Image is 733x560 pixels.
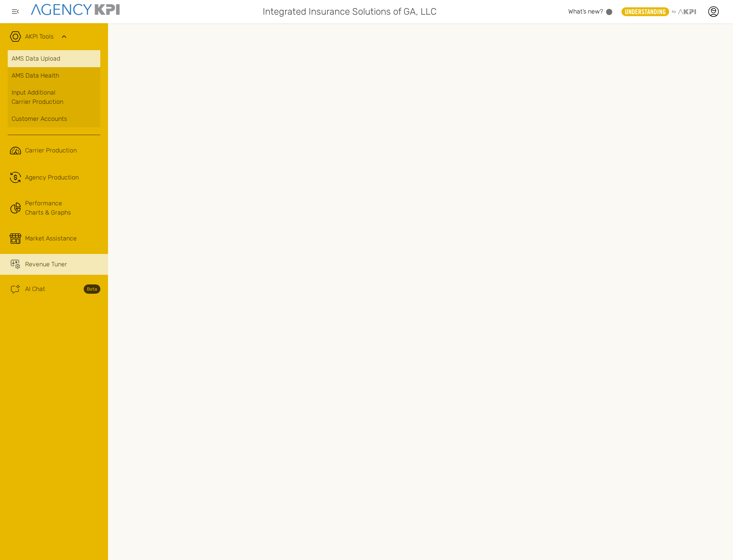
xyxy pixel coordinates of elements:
span: AMS Data Health [12,71,59,80]
div: Revenue Tuner [25,260,67,269]
span: Integrated Insurance Solutions of GA, LLC [263,5,437,19]
div: Market Assistance [25,234,77,243]
img: agencykpi-logo-550x69-2d9e3fa8.png [31,4,120,15]
span: What’s new? [568,8,603,15]
strong: Beta [84,284,100,294]
a: AMS Data Upload [8,50,100,67]
span: Carrier Production [25,146,77,155]
div: Agency Production [25,173,79,182]
span: AI Chat [25,284,45,294]
a: Input AdditionalCarrier Production [8,84,100,110]
a: AKPI Tools [25,32,54,41]
a: Customer Accounts [8,110,100,127]
div: Customer Accounts [12,114,96,124]
a: AMS Data Health [8,67,100,84]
